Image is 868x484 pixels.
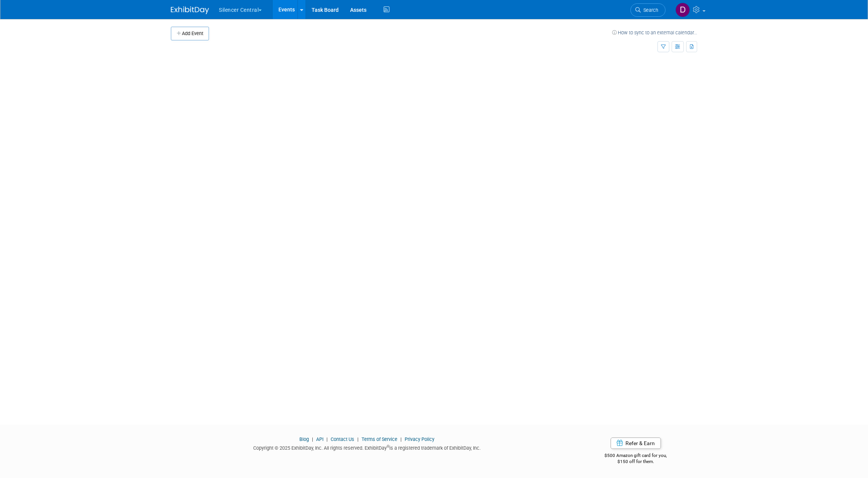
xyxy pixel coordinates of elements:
span: | [310,436,315,442]
button: Add Event [171,27,209,40]
span: Search [641,7,658,13]
span: | [355,436,360,442]
img: Darren Stemple [675,3,690,17]
img: ExhibitDay [171,6,209,14]
a: How to sync to an external calendar... [612,30,697,35]
a: Contact Us [331,436,354,442]
a: Blog [299,436,309,442]
div: $150 off for them. [574,458,698,465]
a: API [316,436,323,442]
a: Search [630,3,665,17]
span: | [325,436,330,442]
span: | [399,436,403,442]
a: Terms of Service [362,436,397,442]
a: Privacy Policy [405,436,434,442]
div: $500 Amazon gift card for you, [574,447,698,465]
sup: ® [387,444,389,449]
div: Copyright © 2025 ExhibitDay, Inc. All rights reserved. ExhibitDay is a registered trademark of Ex... [171,443,563,452]
a: Refer & Earn [611,438,661,449]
